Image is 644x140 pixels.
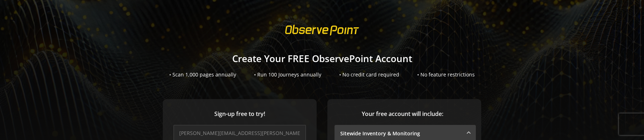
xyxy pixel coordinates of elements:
[417,71,475,78] div: • No feature restrictions
[174,110,306,118] span: Sign-up free to try!
[340,130,462,137] mat-panel-title: Sitewide Inventory & Monitoring
[339,71,399,78] div: • No credit card required
[169,71,236,78] div: • Scan 1,000 pages annually
[335,110,470,118] span: Your free account will include:
[254,71,321,78] div: • Run 100 Journeys annually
